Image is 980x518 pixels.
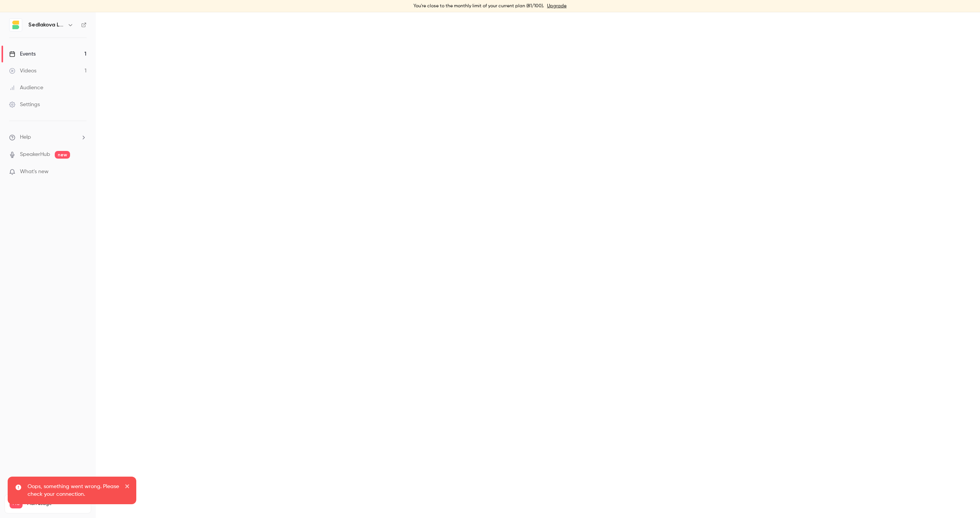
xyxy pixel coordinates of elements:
[28,21,64,29] h6: Sedlakova Legal
[20,168,49,176] span: What's new
[125,483,130,492] button: close
[55,151,70,159] span: new
[9,133,87,141] li: help-dropdown-opener
[9,84,43,92] div: Audience
[10,19,22,31] img: Sedlakova Legal
[20,151,50,159] a: SpeakerHub
[9,67,36,75] div: Videos
[20,133,31,141] span: Help
[547,3,567,9] a: Upgrade
[28,483,119,498] p: Oops, something went wrong. Please check your connection.
[9,50,36,58] div: Events
[9,101,40,108] div: Settings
